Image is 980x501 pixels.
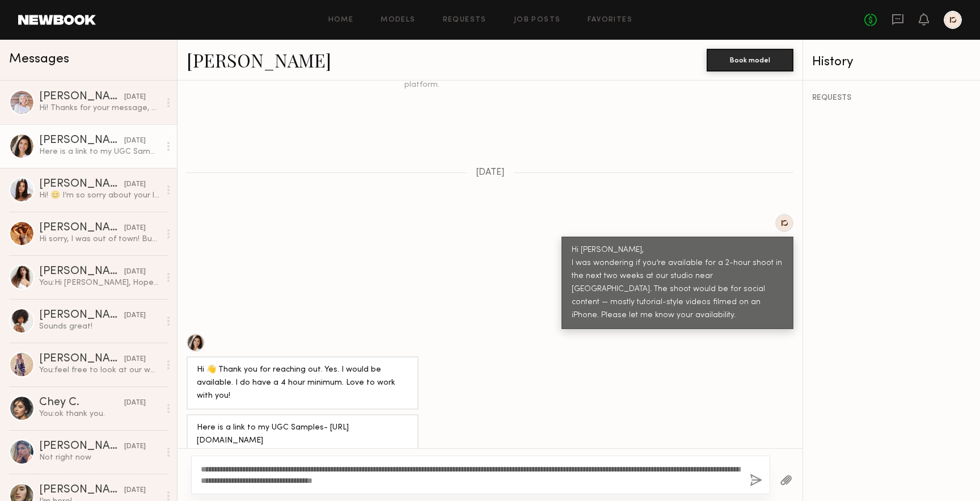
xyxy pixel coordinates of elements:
div: Not right now [39,452,160,463]
span: Messages [9,53,69,66]
div: [DATE] [124,136,146,146]
button: Book model [707,49,793,71]
div: You: Hi [PERSON_NAME], Hope you’re doing well! I wanted to see if you’re available for a 1-hour s... [39,277,160,288]
div: History [812,56,971,69]
a: Requests [443,16,487,24]
div: [PERSON_NAME] [39,485,124,496]
div: Here is a link to my UGC Samples- [URL][DOMAIN_NAME] [39,146,160,157]
div: You: feel free to look at our website and socials for the style of photos and videos we'll be get... [39,365,160,376]
div: Hi! 😊 I’m so sorry about your last message here. I hate that I missed that.. Yes, this week I am ... [39,190,160,201]
div: Sounds great! [39,321,160,332]
a: Home [328,16,354,24]
a: Book model [707,54,793,64]
div: [PERSON_NAME] [39,135,124,146]
div: [DATE] [124,354,146,365]
a: Job Posts [514,16,561,24]
div: [PERSON_NAME] [39,441,124,452]
a: Models [381,16,415,24]
div: REQUESTS [812,94,971,102]
div: [PERSON_NAME] [39,222,124,234]
div: [PERSON_NAME] [39,266,124,277]
div: [PERSON_NAME] [39,310,124,321]
div: [DATE] [124,223,146,234]
div: [DATE] [124,398,146,409]
div: [DATE] [124,441,146,452]
div: [DATE] [124,485,146,496]
div: [DATE] [124,310,146,321]
a: [PERSON_NAME] [187,48,331,72]
div: [PERSON_NAME] [39,353,124,365]
div: [DATE] [124,179,146,190]
div: [DATE] [124,92,146,103]
div: Hi sorry, I was out of town! But I’m back :) [39,234,160,245]
div: [PERSON_NAME] [39,179,124,190]
a: Favorites [588,16,632,24]
div: [PERSON_NAME] [39,91,124,103]
div: Chey C. [39,397,124,409]
div: Here is a link to my UGC Samples- [URL][DOMAIN_NAME] [197,422,408,448]
div: [DATE] [124,267,146,277]
div: You: ok thank you. [39,409,160,419]
div: Hi! Thanks for your message, yes, a 3- hour session would be great. I’m booked up all week next w... [39,103,160,113]
div: Hi [PERSON_NAME], I was wondering if you’re available for a 2-hour shoot in the next two weeks at... [572,244,783,322]
span: [DATE] [476,168,505,178]
div: Hi 👋 Thank you for reaching out. Yes. I would be available. I do have a 4 hour minimum. Love to w... [197,364,408,403]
